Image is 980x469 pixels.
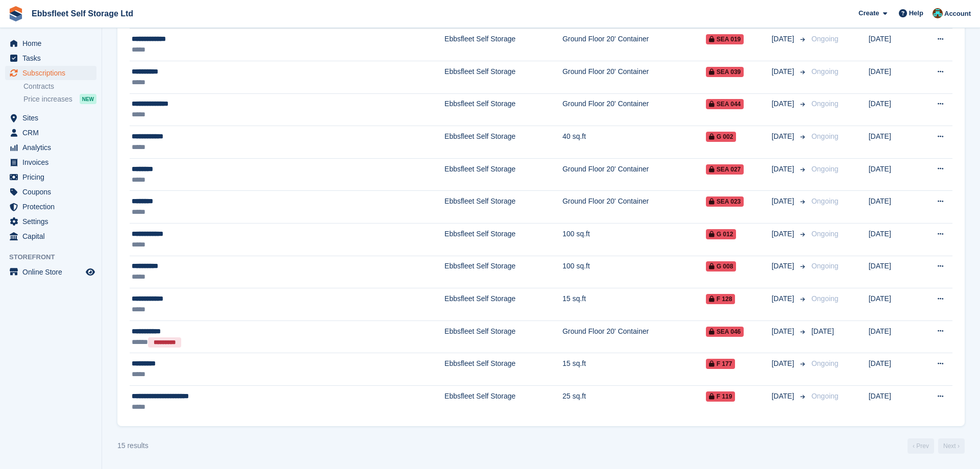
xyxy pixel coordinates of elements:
span: SEA 044 [706,99,744,109]
span: Ongoing [812,197,839,205]
td: Ebbsfleet Self Storage [445,93,562,126]
td: Ground Floor 20' Container [562,320,706,353]
span: Subscriptions [22,66,84,80]
td: Ebbsfleet Self Storage [445,288,562,321]
a: menu [5,140,96,155]
td: 15 sq.ft [562,288,706,321]
span: Coupons [22,185,84,199]
span: Ongoing [812,165,839,173]
span: Sites [22,111,84,125]
td: [DATE] [869,353,917,386]
td: 40 sq.ft [562,126,706,159]
td: [DATE] [869,256,917,288]
td: Ebbsfleet Self Storage [445,224,562,256]
span: Capital [22,229,84,243]
td: Ground Floor 20' Container [562,61,706,94]
span: CRM [22,126,84,140]
a: Previous [908,438,934,454]
nav: Page [905,438,967,454]
span: [DATE] [772,391,796,402]
div: 15 results [117,440,149,451]
a: menu [5,265,96,279]
td: 25 sq.ft [562,386,706,418]
td: [DATE] [869,386,917,418]
span: SEA 027 [706,164,744,175]
td: Ebbsfleet Self Storage [445,353,562,386]
td: Ebbsfleet Self Storage [445,29,562,61]
td: [DATE] [869,320,917,353]
a: menu [5,66,96,80]
span: [DATE] [772,164,796,175]
td: Ebbsfleet Self Storage [445,320,562,353]
span: Account [944,9,971,19]
td: Ground Floor 20' Container [562,191,706,224]
span: Protection [22,200,84,214]
span: [DATE] [772,229,796,239]
span: [DATE] [772,131,796,142]
span: [DATE] [772,358,796,369]
a: Next [938,438,965,454]
a: Ebbsfleet Self Storage Ltd [28,5,137,22]
span: G 012 [706,229,737,239]
span: [DATE] [772,66,796,77]
a: Price increases NEW [23,93,96,105]
span: Tasks [22,51,84,65]
div: NEW [80,94,96,104]
a: menu [5,185,96,199]
td: Ground Floor 20' Container [562,158,706,191]
td: [DATE] [869,93,917,126]
span: Help [909,8,923,18]
td: 15 sq.ft [562,353,706,386]
td: Ebbsfleet Self Storage [445,386,562,418]
span: Create [859,8,879,18]
a: menu [5,126,96,140]
td: Ground Floor 20' Container [562,93,706,126]
span: Price increases [23,94,72,104]
td: Ground Floor 20' Container [562,29,706,61]
span: G 002 [706,132,737,142]
span: Storefront [9,252,102,262]
span: [DATE] [772,98,796,109]
span: F 119 [706,391,736,402]
td: Ebbsfleet Self Storage [445,61,562,94]
a: menu [5,51,96,65]
span: Invoices [22,155,84,169]
span: Ongoing [812,359,839,367]
span: Ongoing [812,230,839,238]
span: SEA 019 [706,34,744,44]
a: menu [5,170,96,184]
td: [DATE] [869,158,917,191]
a: menu [5,155,96,169]
a: menu [5,36,96,51]
td: 100 sq.ft [562,224,706,256]
td: Ebbsfleet Self Storage [445,256,562,288]
span: Ongoing [812,35,839,43]
td: [DATE] [869,126,917,159]
span: Ongoing [812,392,839,400]
span: [DATE] [772,261,796,271]
span: [DATE] [812,327,834,335]
td: [DATE] [869,288,917,321]
img: George Spring [933,8,943,18]
span: Ongoing [812,67,839,76]
span: Pricing [22,170,84,184]
span: SEA 039 [706,67,744,77]
td: Ebbsfleet Self Storage [445,126,562,159]
a: menu [5,111,96,125]
td: [DATE] [869,191,917,224]
span: F 128 [706,294,736,304]
span: Settings [22,214,84,229]
span: Ongoing [812,294,839,303]
td: Ebbsfleet Self Storage [445,191,562,224]
a: Contracts [23,82,96,91]
td: 100 sq.ft [562,256,706,288]
a: menu [5,229,96,243]
span: Home [22,36,84,51]
a: menu [5,214,96,229]
span: SEA 046 [706,327,744,337]
a: Preview store [84,266,96,278]
span: F 177 [706,359,736,369]
span: Ongoing [812,262,839,270]
td: [DATE] [869,29,917,61]
span: [DATE] [772,196,796,207]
